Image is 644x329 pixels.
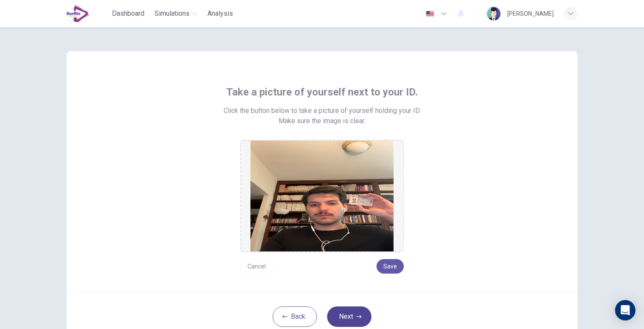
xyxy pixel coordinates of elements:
[109,6,148,21] button: Dashboard
[207,9,233,19] span: Analysis
[327,306,371,327] button: Next
[507,9,554,19] div: [PERSON_NAME]
[204,6,236,21] button: Analysis
[226,85,418,99] span: Take a picture of yourself next to your ID.
[615,300,635,320] div: Open Intercom Messenger
[240,259,273,274] button: Cancel
[377,259,404,274] button: Save
[66,5,89,22] img: EduSynch logo
[112,9,144,19] span: Dashboard
[273,306,317,327] button: Back
[250,141,394,251] img: preview screemshot
[425,11,435,17] img: en
[279,116,365,126] span: Make sure the image is clear.
[487,7,500,20] img: Profile picture
[66,5,109,22] a: EduSynch logo
[155,9,190,19] span: Simulations
[151,6,201,21] button: Simulations
[224,106,421,116] span: Click the button below to take a picture of yourself holding your ID.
